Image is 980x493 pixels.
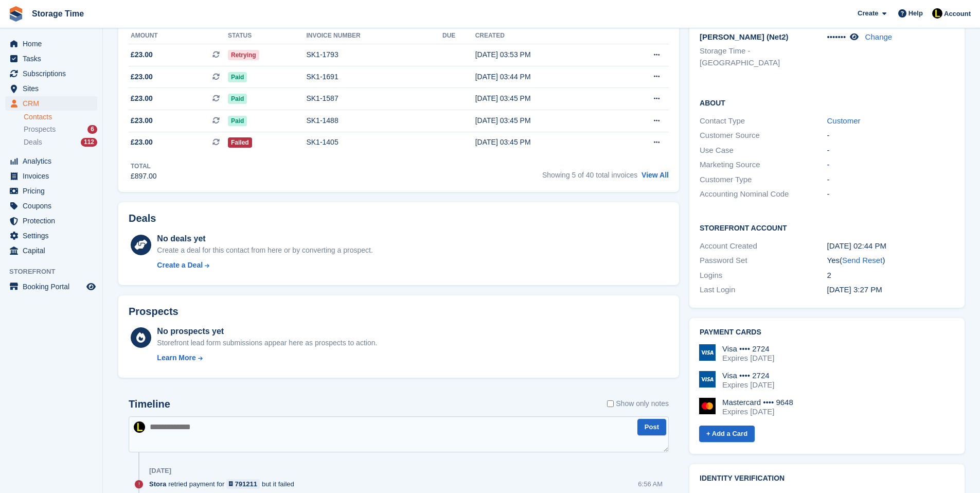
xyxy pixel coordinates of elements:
[932,8,942,19] img: Laaibah Sarwar
[228,28,306,44] th: Status
[228,137,252,148] span: Failed
[131,171,157,182] div: £897.00
[722,398,793,407] div: Mastercard •••• 9648
[5,154,97,168] a: menu
[700,188,827,200] div: Accounting Nominal Code
[85,280,97,293] a: Preview store
[700,45,827,68] li: Storage Time - [GEOGRAPHIC_DATA]
[23,81,84,96] span: Sites
[944,9,971,19] span: Account
[131,115,153,126] span: £23.00
[129,28,228,44] th: Amount
[131,137,153,148] span: £23.00
[827,130,954,142] div: -
[827,240,954,252] div: [DATE] 02:44 PM
[475,137,615,148] div: [DATE] 03:45 PM
[23,66,84,81] span: Subscriptions
[700,145,827,156] div: Use Case
[228,116,247,126] span: Paid
[638,479,663,489] div: 6:56 AM
[5,214,97,228] a: menu
[475,93,615,104] div: [DATE] 03:45 PM
[700,115,827,127] div: Contact Type
[157,325,377,338] div: No prospects yet
[23,199,84,213] span: Coupons
[131,49,153,60] span: £23.00
[642,171,669,179] a: View All
[81,138,97,147] div: 112
[700,328,954,337] h2: Payment cards
[149,467,171,475] div: [DATE]
[306,137,442,148] div: SK1-1405
[5,243,97,258] a: menu
[5,81,97,96] a: menu
[87,125,97,134] div: 6
[131,93,153,104] span: £23.00
[5,96,97,111] a: menu
[157,353,195,363] div: Learn More
[700,174,827,186] div: Customer Type
[475,28,615,44] th: Created
[700,255,827,267] div: Password Set
[827,32,846,41] span: •••••••
[637,419,666,436] button: Post
[699,426,755,443] a: + Add a Card
[442,28,475,44] th: Due
[700,159,827,171] div: Marketing Source
[157,260,203,271] div: Create a Deal
[228,50,259,60] span: Retrying
[23,279,84,294] span: Booking Portal
[827,285,882,294] time: 2024-12-09 15:27:04 UTC
[827,145,954,156] div: -
[5,279,97,294] a: menu
[157,233,372,245] div: No deals yet
[235,479,257,489] div: 791211
[23,154,84,168] span: Analytics
[129,306,179,318] h2: Prospects
[699,344,716,361] img: Visa Logo
[722,407,793,416] div: Expires [DATE]
[827,270,954,281] div: 2
[306,28,442,44] th: Invoice number
[722,354,774,363] div: Expires [DATE]
[149,479,299,489] div: retried payment for but it failed
[827,159,954,171] div: -
[5,199,97,213] a: menu
[700,270,827,281] div: Logins
[24,125,56,134] span: Prospects
[699,371,716,388] img: Visa Logo
[157,338,377,348] div: Storefront lead form submissions appear here as prospects to action.
[827,174,954,186] div: -
[700,32,789,41] span: [PERSON_NAME] (Net2)
[700,222,954,233] h2: Storefront Account
[700,97,954,108] h2: About
[607,398,614,409] input: Show only notes
[157,245,372,256] div: Create a deal for this contact from here or by converting a prospect.
[24,137,42,147] span: Deals
[129,213,156,224] h2: Deals
[840,256,885,265] span: ( )
[475,72,615,82] div: [DATE] 03:44 PM
[9,267,102,277] span: Storefront
[5,37,97,51] a: menu
[306,115,442,126] div: SK1-1488
[475,49,615,60] div: [DATE] 03:53 PM
[607,398,669,409] label: Show only notes
[5,228,97,243] a: menu
[306,93,442,104] div: SK1-1587
[5,51,97,66] a: menu
[8,6,24,22] img: stora-icon-8386f47178a22dfd0bd8f6a31ec36ba5ce8667c1dd55bd0f319d3a0aa187defe.svg
[5,184,97,198] a: menu
[722,371,774,380] div: Visa •••• 2724
[157,260,372,271] a: Create a Deal
[306,72,442,82] div: SK1-1691
[700,240,827,252] div: Account Created
[23,37,84,51] span: Home
[23,243,84,258] span: Capital
[228,94,247,104] span: Paid
[134,421,145,433] img: Laaibah Sarwar
[149,479,166,489] span: Stora
[228,72,247,82] span: Paid
[5,169,97,183] a: menu
[23,51,84,66] span: Tasks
